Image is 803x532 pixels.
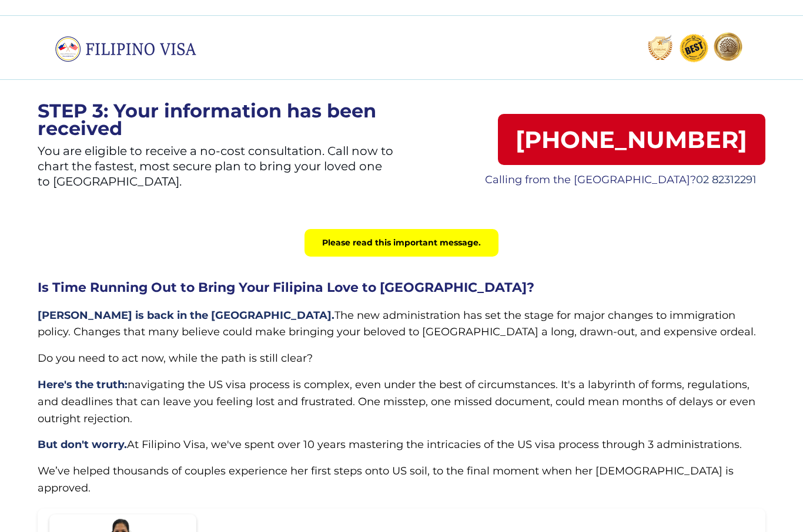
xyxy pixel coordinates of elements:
span: Do you need to act now, while the path is still clear? [38,352,313,365]
div: Please read this important message. [305,229,498,257]
a: 02 82312291 [696,173,757,186]
span: navigating the US visa process is complex, even under the best of circumstances. It's a labyrinth... [38,378,755,425]
span: At Filipino Visa, we've spent over 10 years mastering the intricacies of the US visa process thro... [127,438,742,451]
span: Here's the truth: [38,378,128,391]
p: STEP 3: Your information has been received [38,102,394,137]
p: You are eligible to receive a no-cost consultation. Call now to chart the fastest, most secure pl... [38,143,394,198]
span: The new administration has set the stage for major changes to immigration policy. Changes that ma... [38,309,756,339]
span: But don't worry. [38,438,127,451]
a: [PHONE_NUMBER] [498,114,765,165]
p: Calling from the [GEOGRAPHIC_DATA]? [476,171,765,189]
h2: Is Time Running Out to Bring Your Filipina Love to [GEOGRAPHIC_DATA]? [38,280,765,295]
span: We’ve helped thousands of couples experience her first steps onto US soil, to the final moment wh... [38,464,734,494]
span: [PERSON_NAME] is back in the [GEOGRAPHIC_DATA]. [38,309,334,322]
